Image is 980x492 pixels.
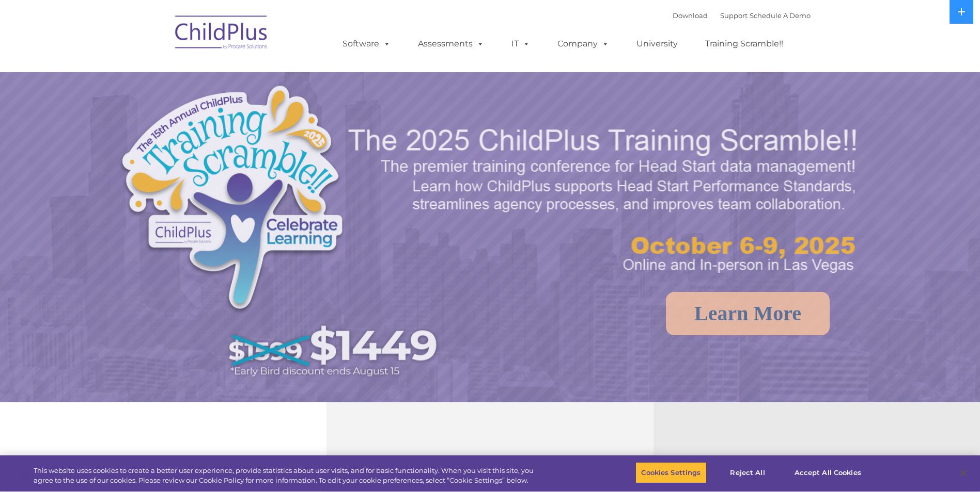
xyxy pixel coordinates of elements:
a: Training Scramble!! [695,34,794,54]
button: Accept All Cookies [789,462,867,484]
a: University [626,34,688,54]
a: Download [673,11,708,20]
a: Schedule A Demo [750,11,811,20]
img: ChildPlus by Procare Solutions [170,8,273,60]
font: | [673,11,811,20]
a: Software [332,34,401,54]
a: Support [720,11,748,20]
a: IT [501,34,540,54]
button: Reject All [715,462,780,484]
button: Close [952,462,975,484]
div: This website uses cookies to create a better user experience, provide statistics about user visit... [34,466,539,486]
button: Cookies Settings [635,462,706,484]
a: Company [547,34,619,54]
a: Learn More [666,292,830,335]
a: Assessments [408,34,494,54]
